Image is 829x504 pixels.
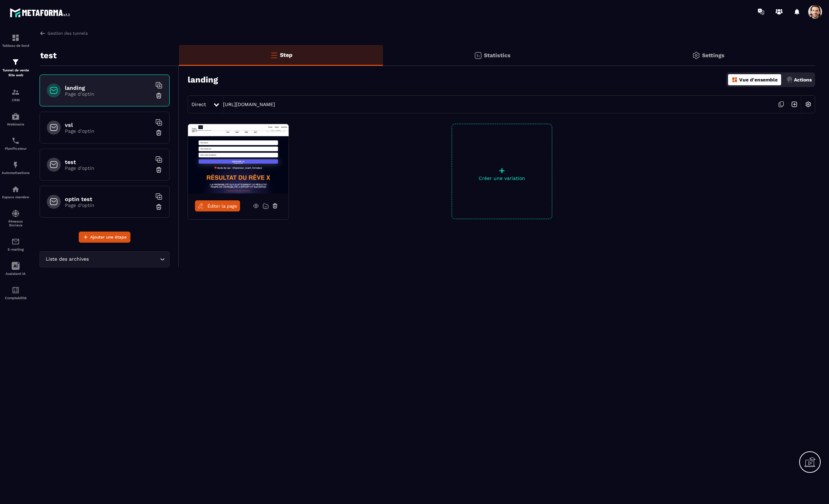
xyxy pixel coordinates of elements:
[2,98,29,102] p: CRM
[207,203,237,209] span: Éditer la page
[484,52,511,59] p: Statistics
[65,165,152,171] p: Page d'optin
[2,247,29,251] p: E-mailing
[40,30,88,36] a: Gestion des tunnels
[2,44,29,47] p: Tableau de bord
[2,83,29,107] a: formationformationCRM
[191,102,206,107] span: Direct
[702,52,725,59] p: Settings
[65,128,152,134] p: Page d'optin
[65,122,152,128] h6: vsl
[452,175,552,181] p: Créer une variation
[65,159,152,165] h6: test
[2,156,29,180] a: automationsautomationsAutomatisations
[2,272,29,276] p: Assistant IA
[2,107,29,131] a: automationsautomationsWebinaire
[2,232,29,257] a: emailemailE-mailing
[40,49,57,62] p: test
[155,166,162,173] img: trash
[732,77,738,83] img: dashboard-orange.40269519.svg
[44,255,90,263] span: Liste des archives
[2,68,29,78] p: Tunnel de vente Site web
[79,232,130,243] button: Ajouter une étape
[2,131,29,156] a: schedulerschedulerPlanificateur
[270,51,278,59] img: bars-o.4a397970.svg
[474,51,482,60] img: stats.20deebd0.svg
[188,124,289,193] img: image
[11,137,20,145] img: scheduler
[2,204,29,232] a: social-networksocial-networkRéseaux Sociaux
[2,122,29,126] p: Webinaire
[65,202,152,208] p: Page d'optin
[11,209,20,218] img: social-network
[10,6,72,19] img: logo
[788,98,801,111] img: arrow-next.bcc2205e.svg
[188,75,218,85] h3: landing
[11,88,20,96] img: formation
[2,219,29,227] p: Réseaux Sociaux
[40,30,46,36] img: arrow
[195,200,240,211] a: Éditer la page
[2,257,29,281] a: Assistant IA
[2,296,29,300] p: Comptabilité
[65,91,152,97] p: Page d'optin
[692,51,700,60] img: setting-gr.5f69749f.svg
[11,34,20,42] img: formation
[2,147,29,150] p: Planificateur
[90,234,127,241] span: Ajouter une étape
[2,195,29,199] p: Espace membre
[2,28,29,53] a: formationformationTableau de bord
[2,180,29,204] a: automationsautomationsEspace membre
[155,203,162,210] img: trash
[2,171,29,175] p: Automatisations
[2,281,29,305] a: accountantaccountantComptabilité
[90,255,158,263] input: Search for option
[65,85,152,91] h6: landing
[794,77,812,82] p: Actions
[155,129,162,136] img: trash
[802,98,815,111] img: setting-w.858f3a88.svg
[155,92,162,99] img: trash
[280,52,292,58] p: Step
[11,112,20,121] img: automations
[11,237,20,246] img: email
[65,196,152,202] h6: optin test
[40,251,170,267] div: Search for option
[739,77,778,82] p: Vue d'ensemble
[223,102,275,107] a: [URL][DOMAIN_NAME]
[452,166,552,175] p: +
[2,53,29,83] a: formationformationTunnel de vente Site web
[11,58,20,66] img: formation
[11,286,20,294] img: accountant
[11,185,20,193] img: automations
[11,161,20,169] img: automations
[786,77,793,83] img: actions.d6e523a2.png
